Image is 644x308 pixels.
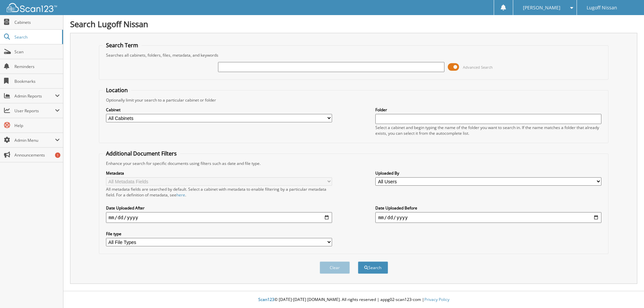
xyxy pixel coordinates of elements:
[463,65,493,70] span: Advanced Search
[103,161,605,166] div: Enhance your search for specific documents using filters such as date and file type.
[63,292,644,308] div: © [DATE]-[DATE] [DOMAIN_NAME]. All rights reserved | appg02-scan123-com |
[55,152,60,158] div: 1
[103,150,180,157] legend: Additional Document Filters
[14,137,55,143] span: Admin Menu
[375,125,601,136] div: Select a cabinet and begin typing the name of the folder you want to search in. If the name match...
[258,297,274,302] span: Scan123
[14,78,60,84] span: Bookmarks
[106,107,332,113] label: Cabinet
[375,107,601,113] label: Folder
[103,42,142,49] legend: Search Term
[106,231,332,237] label: File type
[103,97,605,103] div: Optionally limit your search to a particular cabinet or folder
[375,212,601,223] input: end
[587,6,617,10] span: Lugoff Nissan
[14,64,60,69] span: Reminders
[106,212,332,223] input: start
[375,205,601,211] label: Date Uploaded Before
[7,3,57,12] img: scan123-logo-white.svg
[14,49,60,55] span: Scan
[14,34,59,40] span: Search
[14,152,60,158] span: Announcements
[106,205,332,211] label: Date Uploaded After
[14,123,60,128] span: Help
[106,186,332,198] div: All metadata fields are searched by default. Select a cabinet with metadata to enable filtering b...
[424,297,449,302] a: Privacy Policy
[375,170,601,176] label: Uploaded By
[320,261,350,274] button: Clear
[523,6,560,10] span: [PERSON_NAME]
[70,18,637,29] h1: Search Lugoff Nissan
[103,52,605,58] div: Searches all cabinets, folders, files, metadata, and keywords
[14,108,55,114] span: User Reports
[103,86,131,94] legend: Location
[106,170,332,176] label: Metadata
[358,261,388,274] button: Search
[14,93,55,99] span: Admin Reports
[176,192,185,198] a: here
[14,19,60,25] span: Cabinets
